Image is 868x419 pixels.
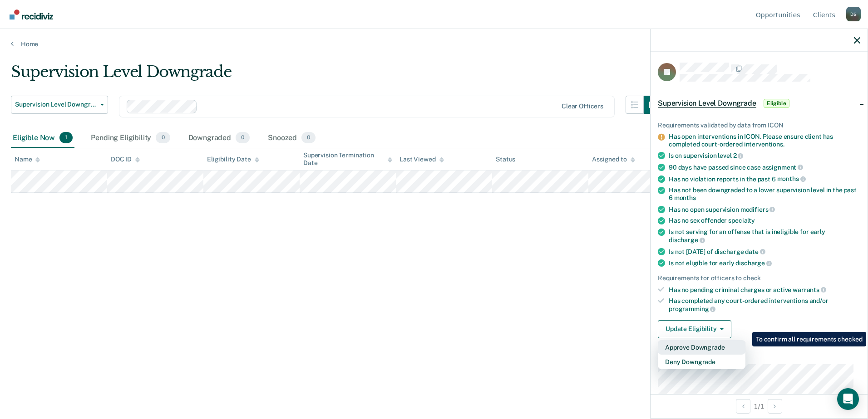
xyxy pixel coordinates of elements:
div: Has open interventions in ICON. Please ensure client has completed court-ordered interventions. [669,133,860,148]
span: discharge [669,236,705,244]
button: Profile dropdown button [846,7,861,21]
div: 90 days have passed since case [669,163,860,171]
div: Is not [DATE] of discharge [669,248,860,256]
span: months [777,175,806,182]
div: Has no sex offender [669,217,860,224]
div: Has completed any court-ordered interventions and/or [669,297,860,312]
div: Dropdown Menu [658,340,745,369]
div: Last Viewed [399,156,444,163]
span: modifiers [740,206,775,213]
div: D S [846,7,861,21]
span: Supervision Level Downgrade [15,101,97,108]
div: Eligibility Date [207,156,259,163]
span: warrants [793,286,826,293]
span: 0 [301,132,316,144]
span: discharge [735,259,772,267]
div: Supervision Level Downgrade [11,63,662,88]
span: 0 [156,132,170,144]
div: Name [15,156,40,163]
div: Supervision Termination Date [303,151,392,167]
span: Supervision Level Downgrade [658,99,756,108]
span: 2 [733,152,744,159]
div: Has no pending criminal charges or active [669,286,860,294]
span: months [674,194,696,201]
span: Eligible [764,99,789,108]
span: programming [669,305,715,312]
div: Requirements validated by data from ICON [658,122,860,129]
div: Has not been downgraded to a lower supervision level in the past 6 [669,186,860,202]
div: Has no open supervision [669,205,860,214]
div: Supervision Level DowngradeEligible [651,89,868,118]
div: Is not serving for an offense that is ineligible for early [669,228,860,244]
div: Requirements for officers to check [658,274,860,282]
button: Deny Downgrade [658,355,745,369]
div: 1 / 1 [651,394,868,418]
div: DOC ID [111,156,140,163]
span: assignment [762,164,803,171]
div: Has no violation reports in the past 6 [669,175,860,183]
div: Open Intercom Messenger [837,388,859,410]
button: Previous Opportunity [736,399,750,414]
div: Status [496,156,515,163]
span: date [745,248,765,255]
div: Eligible Now [11,128,74,148]
div: Downgraded [187,128,252,148]
button: Next Opportunity [768,399,782,414]
div: Is not eligible for early [669,259,860,267]
dt: Supervision [658,353,860,361]
div: Is on supervision level [669,151,860,160]
img: Recidiviz [10,10,53,19]
span: 0 [236,132,250,144]
div: Clear officers [562,102,603,110]
span: 1 [59,132,73,144]
button: Approve Downgrade [658,340,745,355]
div: Assigned to [592,156,635,163]
button: Update Eligibility [658,320,731,338]
div: Snoozed [266,128,317,148]
span: specialty [728,217,755,224]
div: Pending Eligibility [89,128,172,148]
a: Home [11,40,857,48]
